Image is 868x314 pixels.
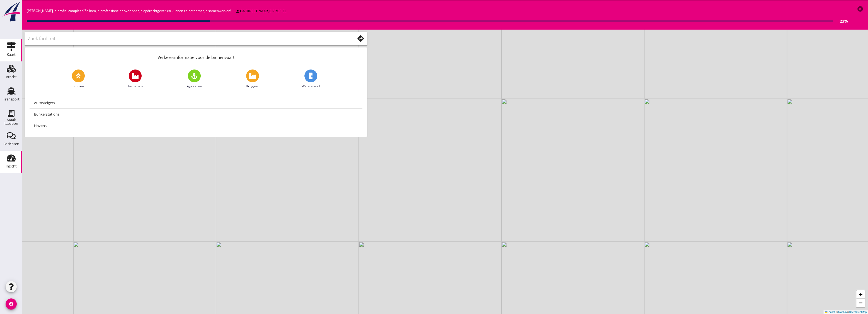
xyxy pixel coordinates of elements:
div: [PERSON_NAME] je profiel compleet! Zo kom je professioneler over naar je opdrachtgever en kunnen ... [27,6,848,25]
div: © © [823,310,868,314]
a: ga direct naar je profiel [233,7,289,15]
span: | [836,311,836,313]
div: Transport [3,97,20,101]
div: Kaart [7,53,16,56]
a: Sluizen [72,69,85,89]
a: Bruggen [246,69,259,89]
span: + [859,291,862,298]
a: OpenStreetMap [849,311,867,313]
img: logo-small.a267ee39.svg [1,1,21,22]
a: Zoom out [856,299,865,307]
i: account_circle [6,298,17,310]
i: person [236,9,240,13]
div: Bunkerstations [34,111,358,118]
div: Inzicht [6,164,17,168]
a: Waterstand [302,69,320,89]
a: Terminals [127,69,143,89]
span: Waterstand [302,84,320,89]
input: Zoek faciliteit [28,34,347,43]
div: Havens [34,122,358,129]
a: Ligplaatsen [185,69,203,89]
span: − [859,299,862,306]
a: Zoom in [856,290,865,299]
a: Mapbox [838,311,847,313]
span: Terminals [127,84,143,89]
div: Berichten [3,142,19,146]
div: Verkeersinformatie voor de binnenvaart [25,47,367,65]
span: Ligplaatsen [185,84,203,89]
span: Sluizen [73,84,84,89]
a: Leaflet [825,311,835,313]
div: Vracht [6,75,17,79]
div: 23% [833,18,848,24]
span: Bruggen [246,84,259,89]
i: cancel [857,6,864,12]
div: Autosteigers [34,99,358,106]
div: ga direct naar je profiel [236,8,287,14]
